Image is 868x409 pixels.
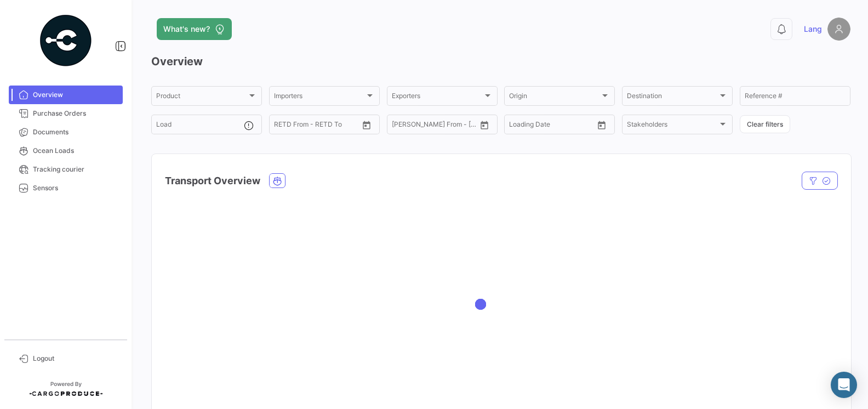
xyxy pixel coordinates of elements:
[151,54,850,69] h3: Overview
[9,123,123,141] a: Documents
[165,173,260,189] h4: Transport Overview
[627,94,718,101] span: Destination
[270,174,285,188] button: Ocean
[9,141,123,160] a: Ocean Loads
[740,115,790,133] button: Clear filters
[415,122,455,130] input: To
[9,160,123,179] a: Tracking courier
[831,372,857,398] div: Abrir Intercom Messenger
[33,354,118,363] span: Logout
[9,86,123,104] a: Overview
[33,127,118,137] span: Documents
[33,146,118,156] span: Ocean Loads
[509,122,524,130] input: From
[38,13,93,68] img: powered-by.png
[476,117,493,133] button: Open calendar
[358,117,375,133] button: Open calendar
[33,90,118,100] span: Overview
[156,94,247,101] span: Product
[297,122,337,130] input: To
[804,24,822,35] span: Lang
[33,183,118,193] span: Sensors
[827,18,850,41] img: placeholder-user.png
[33,109,118,118] span: Purchase Orders
[274,122,289,130] input: From
[509,94,600,101] span: Origin
[9,179,123,197] a: Sensors
[274,94,365,101] span: Importers
[392,94,483,101] span: Exporters
[593,117,610,133] button: Open calendar
[157,18,232,40] button: What's new?
[9,104,123,123] a: Purchase Orders
[33,164,118,174] span: Tracking courier
[163,24,210,35] span: What's new?
[532,122,572,130] input: To
[392,122,407,130] input: From
[627,122,718,130] span: Stakeholders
